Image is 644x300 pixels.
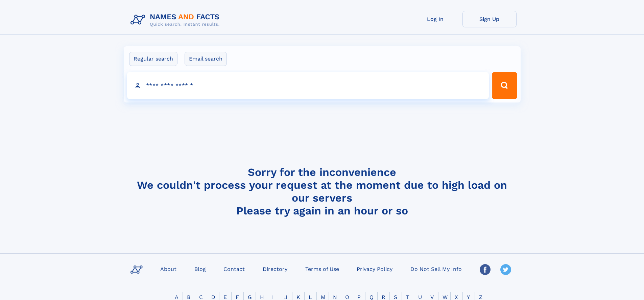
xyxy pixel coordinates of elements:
img: Facebook [480,264,491,275]
a: Log In [408,11,462,27]
a: Blog [192,264,209,274]
h4: Sorry for the inconvenience We couldn't process your request at the moment due to high load on ou... [128,166,517,217]
a: Do Not Sell My Info [408,264,464,274]
a: Sign Up [462,11,517,27]
a: Directory [260,264,290,274]
a: About [158,264,179,274]
a: Privacy Policy [354,264,395,274]
img: Logo Names and Facts [128,11,225,29]
label: Regular search [129,52,177,66]
label: Email search [185,52,227,66]
input: search input [127,72,489,99]
a: Terms of Use [303,264,342,274]
a: Contact [221,264,247,274]
img: Twitter [500,264,511,275]
button: Search Button [492,72,517,99]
